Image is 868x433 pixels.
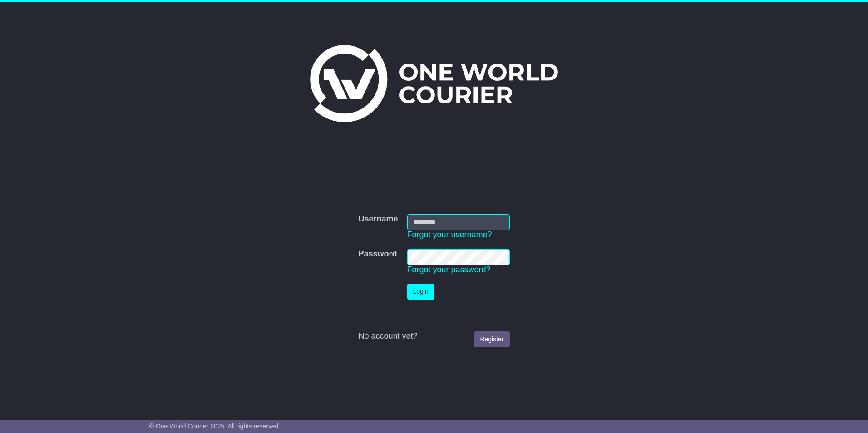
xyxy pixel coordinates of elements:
a: Register [474,331,509,347]
img: One World [310,45,558,122]
span: © One World Courier 2025. All rights reserved. [149,423,281,430]
button: Login [407,284,434,300]
a: Forgot your password? [407,265,491,274]
a: Forgot your username? [407,230,492,239]
label: Password [358,249,397,259]
label: Username [358,214,398,224]
div: No account yet? [358,331,509,341]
